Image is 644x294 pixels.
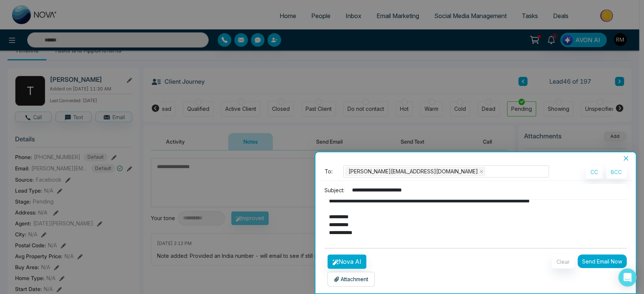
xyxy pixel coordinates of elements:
[606,165,627,179] button: BCC
[621,155,631,162] button: Close
[349,167,478,176] span: [PERSON_NAME][EMAIL_ADDRESS][DOMAIN_NAME]
[327,254,366,269] button: Nova AI
[623,155,629,161] span: close
[552,255,575,268] button: Clear
[345,167,485,176] span: toufiq.khazi@gmail.com
[480,170,483,173] span: close
[324,186,344,194] p: Subject:
[334,275,368,283] p: Attachment
[578,254,627,268] button: Send Email Now
[586,165,603,179] button: CC
[618,268,636,286] div: Open Intercom Messenger
[324,167,333,176] span: To:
